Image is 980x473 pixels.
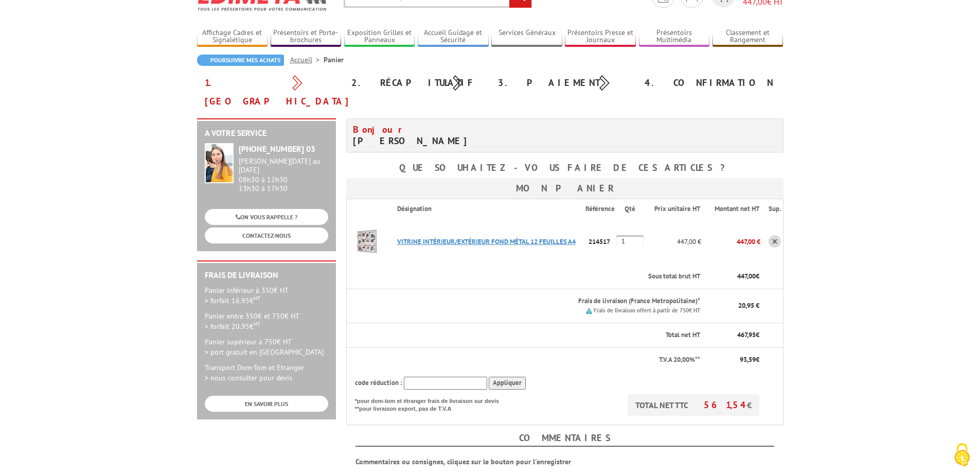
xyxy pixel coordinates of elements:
[353,124,407,135] span: Bonjour
[645,233,701,251] p: 447,00 €
[205,143,234,183] img: widget-service.jpg
[709,272,760,282] p: €
[565,28,636,45] a: Présentoirs Presse et Journaux
[205,322,260,331] span: > forfait 20.95€
[585,233,616,251] p: 214517
[205,347,324,357] span: > port gratuit en [GEOGRAPHIC_DATA]
[491,28,562,45] a: Services Généraux
[737,272,756,281] span: 447,00
[738,301,759,310] span: 20,95 €
[653,204,700,214] p: Prix unitaire HT
[397,296,700,306] p: Frais de livraison (France Metropolitaine)*
[709,355,760,365] p: €
[346,178,783,199] h3: Mon panier
[355,378,402,387] span: code réduction :
[760,199,783,218] th: Sup.
[397,237,576,246] a: VITRINE INTéRIEUR/EXTéRIEUR FOND MéTAL 12 FEUILLES A4
[205,209,328,225] a: ON VOUS RAPPELLE ?
[637,74,783,92] div: 4. Confirmation
[355,330,700,340] p: Total net HT
[205,373,292,382] span: > nous consulter pour devis
[347,221,388,262] img: VITRINE INTéRIEUR/EXTéRIEUR FOND MéTAL 12 FEUILLES A4
[205,271,328,280] h2: Frais de Livraison
[389,265,701,289] th: Sous total brut HT
[712,28,783,45] a: Classement et Rangement
[344,74,490,92] div: 2. Récapitulatif
[399,162,730,173] b: Que souhaitez-vous faire de ces articles ?
[254,294,260,302] sup: HT
[205,129,328,138] h2: A votre service
[205,227,328,243] a: CONTACTEZ-NOUS
[239,157,328,174] div: [PERSON_NAME][DATE] au [DATE]
[616,199,644,218] th: Qté
[586,308,592,314] img: picto.png
[490,74,637,92] div: 3. Paiement
[639,28,710,45] a: Présentoirs Multimédia
[418,28,489,45] a: Accueil Guidage et Sécurité
[704,399,747,411] span: 561,54
[239,157,328,192] div: 08h30 à 12h30 13h30 à 17h30
[628,394,759,416] p: TOTAL NET TTC €
[489,377,526,390] input: Appliquer
[944,438,980,473] button: Cookies (fenêtre modale)
[254,320,260,327] sup: HT
[737,330,756,339] span: 467,95
[353,124,557,147] h4: [PERSON_NAME]
[197,55,284,66] a: Poursuivre mes achats
[271,28,342,45] a: Présentoirs et Porte-brochures
[239,144,315,154] strong: [PHONE_NUMBER] 03
[949,442,975,468] img: Cookies (fenêtre modale)
[355,394,509,413] p: *pour dom-tom et étranger frais de livraison sur devis **pour livraison export, pas de T.V.A
[205,296,260,305] span: > forfait 16.95€
[324,55,344,65] li: Panier
[205,311,328,331] p: Panier entre 350€ et 750€ HT
[701,233,761,251] p: 447,00 €
[355,355,700,365] p: T.V.A 20,00%**
[709,330,760,340] p: €
[205,337,328,357] p: Panier supérieur à 750€ HT
[585,204,615,214] p: Référence
[594,307,700,314] small: Frais de livraison offert à partir de 750€ HT
[389,199,585,218] th: Désignation
[205,362,328,383] p: Transport Dom-Tom et Etranger
[344,28,415,45] a: Exposition Grilles et Panneaux
[205,285,328,306] p: Panier inférieur à 350€ HT
[205,396,328,412] a: EN SAVOIR PLUS
[709,204,760,214] p: Montant net HT
[740,355,756,364] span: 93,59
[355,457,571,466] b: Commentaires ou consignes, cliquez sur le bouton pour l'enregistrer
[290,55,324,64] a: Accueil
[197,28,268,45] a: Affichage Cadres et Signalétique
[355,430,774,447] h4: Commentaires
[197,74,344,111] div: 1. [GEOGRAPHIC_DATA]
